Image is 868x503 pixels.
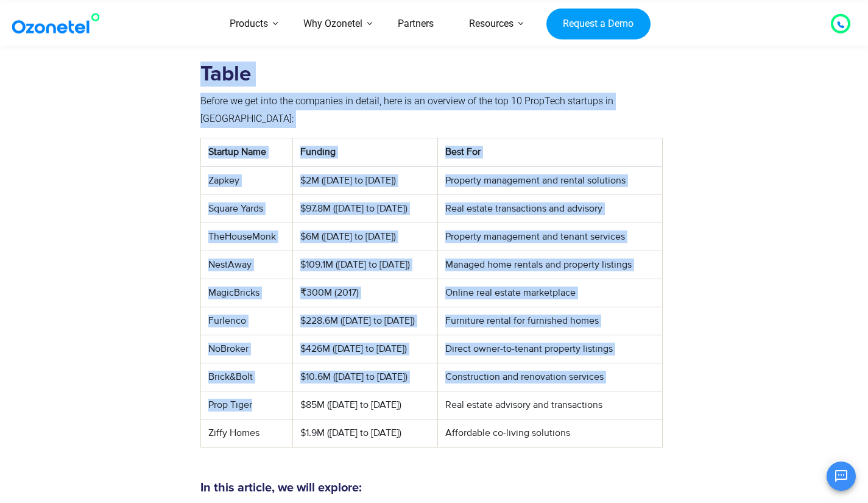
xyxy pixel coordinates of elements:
td: $10.6M ([DATE] to [DATE]) [293,363,437,391]
td: Online real estate marketplace [437,279,662,307]
td: $1.9M ([DATE] to [DATE]) [293,419,437,448]
td: Property management and tenant services [437,223,662,251]
td: Prop Tiger [200,391,293,419]
td: Real estate advisory and transactions [437,391,662,419]
th: Funding [293,138,437,167]
strong: Table [200,63,251,85]
td: Real estate transactions and advisory [437,195,662,223]
td: Square Yards [200,195,293,223]
td: $6M ([DATE] to [DATE]) [293,223,437,251]
td: Property management and rental solutions [437,166,662,195]
td: Furlenco [200,307,293,335]
a: Products [212,2,286,46]
td: $2M ([DATE] to [DATE]) [293,166,437,195]
td: Managed home rentals and property listings [437,251,662,279]
td: Affordable co-living solutions [437,419,662,448]
td: ₹300M (2017) [293,279,437,307]
th: Best For [437,138,662,167]
a: Request a Demo [546,8,651,40]
td: Ziffy Homes [200,419,293,448]
h5: In this article, we will explore: [200,482,663,494]
td: Furniture rental for furnished homes [437,307,662,335]
td: NoBroker [200,335,293,363]
td: MagicBricks [200,279,293,307]
span: Before we get into the companies in detail, here is an overview of the top 10 PropTech startups i... [200,95,613,124]
td: $109.1M ([DATE] to [DATE]) [293,251,437,279]
td: TheHouseMonk [200,223,293,251]
button: Open chat [827,462,856,491]
a: Resources [451,2,531,46]
td: $97.8M ([DATE] to [DATE]) [293,195,437,223]
a: Why Ozonetel [286,2,380,46]
td: $228.6M ([DATE] to [DATE]) [293,307,437,335]
td: NestAway [200,251,293,279]
td: $85M ([DATE] to [DATE]) [293,391,437,419]
th: Startup Name [200,138,293,167]
td: Construction and renovation services [437,363,662,391]
td: $426M ([DATE] to [DATE]) [293,335,437,363]
td: Zapkey [200,166,293,195]
a: Partners [380,2,451,46]
td: Brick&Bolt [200,363,293,391]
td: Direct owner-to-tenant property listings [437,335,662,363]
